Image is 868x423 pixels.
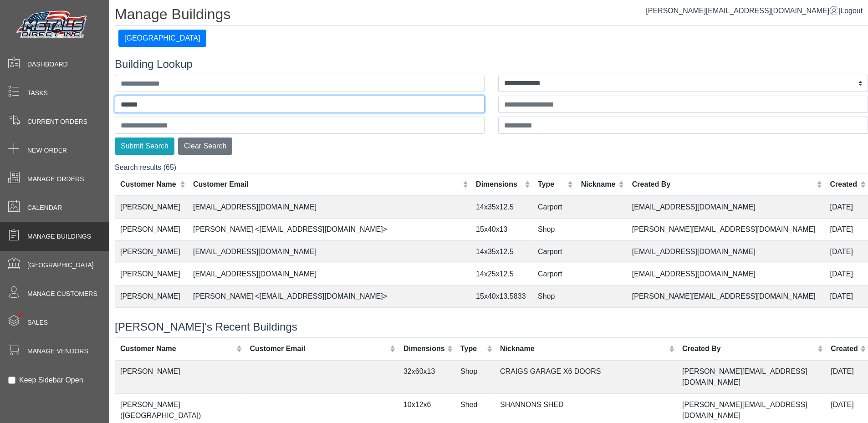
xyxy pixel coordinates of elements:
div: Dimensions [476,179,522,190]
h4: Building Lookup [115,58,868,71]
div: Type [538,179,565,190]
td: [PERSON_NAME][EMAIL_ADDRESS][DOMAIN_NAME] [627,308,825,330]
td: [PERSON_NAME] [115,360,244,394]
td: [DATE] [824,219,868,241]
button: Submit Search [115,138,174,155]
td: Shop [532,285,576,308]
td: 14x25x12.5 [470,263,532,285]
span: [GEOGRAPHIC_DATA] [27,260,94,270]
td: [EMAIL_ADDRESS][DOMAIN_NAME] [188,241,470,263]
td: [EMAIL_ADDRESS][DOMAIN_NAME] [627,196,825,219]
td: [PERSON_NAME] [115,196,188,219]
td: 15x40x13 [470,219,532,241]
td: [PERSON_NAME] [115,263,188,285]
div: Search results (65) [115,162,868,310]
div: Customer Name [120,179,178,190]
td: [PERSON_NAME] <[EMAIL_ADDRESS][DOMAIN_NAME]> [188,308,470,330]
td: [PERSON_NAME] [115,219,188,241]
td: Shop [455,360,495,394]
div: Nickname [500,343,667,354]
td: [EMAIL_ADDRESS][DOMAIN_NAME] [627,241,825,263]
span: Dashboard [27,60,68,69]
span: Manage Buildings [27,232,91,241]
td: 32x60x13 [398,360,455,394]
span: Sales [27,318,48,327]
td: [DATE] [824,196,868,219]
td: [DATE] [824,308,868,330]
td: Carport [532,196,576,219]
td: [PERSON_NAME][EMAIL_ADDRESS][DOMAIN_NAME] [627,285,825,308]
div: Dimensions [403,343,445,354]
td: [PERSON_NAME] <[EMAIL_ADDRESS][DOMAIN_NAME]> [188,219,470,241]
img: Metals Direct Inc Logo [14,8,91,42]
td: 14x35x12.5 [470,241,532,263]
td: [PERSON_NAME] [115,285,188,308]
td: [PERSON_NAME][EMAIL_ADDRESS][DOMAIN_NAME] [677,360,825,394]
div: Created By [682,343,815,354]
td: [DATE] [824,241,868,263]
h4: [PERSON_NAME]'s Recent Buildings [115,321,868,334]
span: Tasks [27,88,48,98]
div: Customer Email [193,179,460,190]
td: CRAIGS GARAGE X6 DOORS [495,360,677,394]
td: 12x30x13.5833 [470,308,532,330]
div: Customer Name [120,343,234,354]
h1: Manage Buildings [115,5,868,26]
td: 15x40x13.5833 [470,285,532,308]
span: Manage Orders [27,174,84,184]
td: [PERSON_NAME][EMAIL_ADDRESS][DOMAIN_NAME] [627,219,825,241]
span: Manage Vendors [27,347,88,356]
span: • [9,300,32,330]
div: | [646,5,863,16]
td: [DATE] [825,360,868,394]
td: [EMAIL_ADDRESS][DOMAIN_NAME] [188,196,470,219]
td: Shop [532,219,576,241]
td: [EMAIL_ADDRESS][DOMAIN_NAME] [188,263,470,285]
td: [DATE] [824,285,868,308]
td: Shop [532,308,576,330]
div: Created [830,179,858,190]
div: Created [831,343,858,354]
td: [PERSON_NAME] [115,308,188,330]
div: Customer Email [250,343,388,354]
span: Calendar [27,203,62,213]
td: [DATE] [824,263,868,285]
a: [PERSON_NAME][EMAIL_ADDRESS][DOMAIN_NAME] [646,7,838,15]
div: Type [460,343,485,354]
div: Created By [632,179,814,190]
span: Logout [840,7,863,15]
span: New Order [27,146,67,155]
td: Carport [532,241,576,263]
a: [GEOGRAPHIC_DATA] [118,34,206,42]
td: [PERSON_NAME] [115,241,188,263]
div: Nickname [581,179,617,190]
button: Clear Search [178,138,232,155]
span: Current Orders [27,117,87,127]
td: 14x35x12.5 [470,196,532,219]
td: [EMAIL_ADDRESS][DOMAIN_NAME] [627,263,825,285]
label: Keep Sidebar Open [19,375,83,386]
span: Manage Customers [27,289,97,299]
button: [GEOGRAPHIC_DATA] [118,30,206,47]
td: Carport [532,263,576,285]
td: [PERSON_NAME] <[EMAIL_ADDRESS][DOMAIN_NAME]> [188,285,470,308]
